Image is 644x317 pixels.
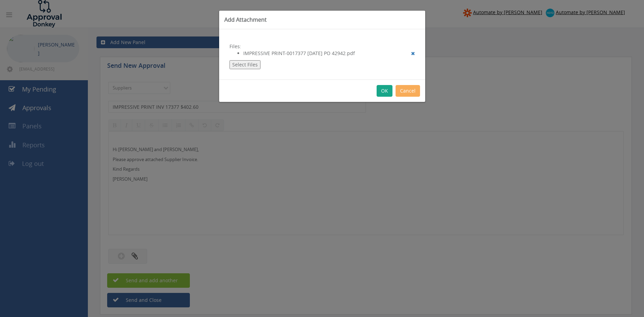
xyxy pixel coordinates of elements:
button: OK [377,85,392,97]
li: IMPRESSIVE PRINT-0017377 [DATE] PO 42942.pdf [243,50,415,57]
button: Select Files [229,60,260,69]
button: Cancel [396,85,420,97]
h3: Add Attachment [224,16,420,24]
div: Files: [219,29,425,80]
